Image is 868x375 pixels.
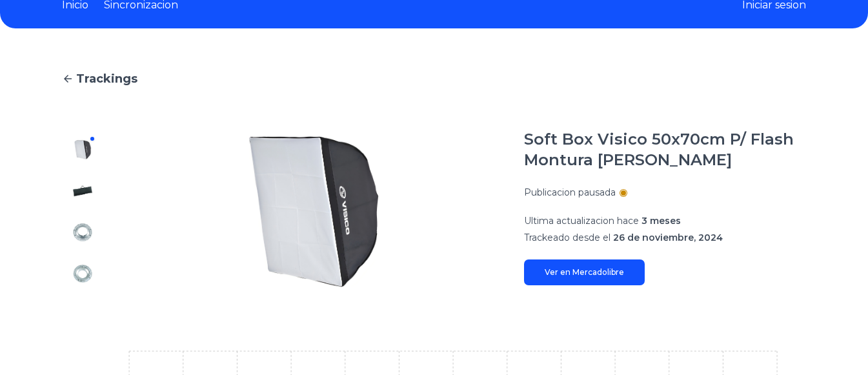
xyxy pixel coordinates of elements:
[72,263,93,284] img: Soft Box Visico 50x70cm P/ Flash Montura Bowens
[62,70,806,88] a: Trackings
[613,232,723,243] span: 26 de noviembre, 2024
[129,129,498,294] img: Soft Box Visico 50x70cm P/ Flash Montura Bowens
[76,70,137,88] span: Trackings
[524,259,645,285] a: Ver en Mercadolibre
[72,139,93,160] img: Soft Box Visico 50x70cm P/ Flash Montura Bowens
[524,129,806,170] h1: Soft Box Visico 50x70cm P/ Flash Montura [PERSON_NAME]
[524,186,616,199] p: Publicacion pausada
[524,215,639,227] span: Ultima actualizacion hace
[72,181,93,201] img: Soft Box Visico 50x70cm P/ Flash Montura Bowens
[72,222,93,243] img: Soft Box Visico 50x70cm P/ Flash Montura Bowens
[524,232,611,243] span: Trackeado desde el
[641,215,681,227] span: 3 meses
